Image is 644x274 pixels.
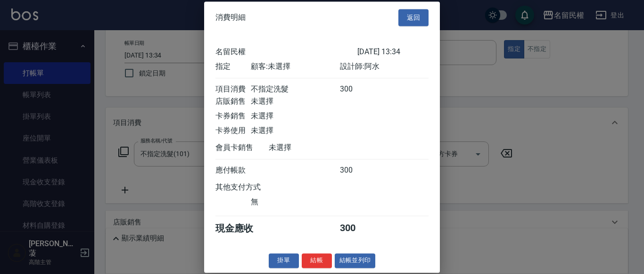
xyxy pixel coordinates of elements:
div: 卡券銷售 [215,111,251,121]
div: 其他支付方式 [215,183,287,192]
div: 未選擇 [251,126,339,136]
div: 未選擇 [269,143,357,153]
div: 指定 [215,62,251,72]
div: 名留民權 [215,47,357,57]
div: 卡券使用 [215,126,251,136]
div: 店販銷售 [215,97,251,107]
div: 300 [340,84,375,94]
button: 返回 [398,9,429,26]
div: 未選擇 [251,97,339,107]
div: 不指定洗髮 [251,84,339,94]
div: [DATE] 13:34 [357,47,429,57]
div: 300 [340,166,375,175]
div: 項目消費 [215,84,251,94]
div: 未選擇 [251,111,339,121]
div: 會員卡銷售 [215,143,269,153]
button: 結帳並列印 [335,253,376,268]
div: 無 [251,197,339,207]
div: 應付帳款 [215,166,251,175]
div: 設計師: 阿水 [340,62,429,72]
div: 現金應收 [215,222,269,235]
span: 消費明細 [215,13,246,22]
button: 結帳 [302,253,332,268]
div: 300 [340,222,375,235]
button: 掛單 [269,253,299,268]
div: 顧客: 未選擇 [251,62,339,72]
